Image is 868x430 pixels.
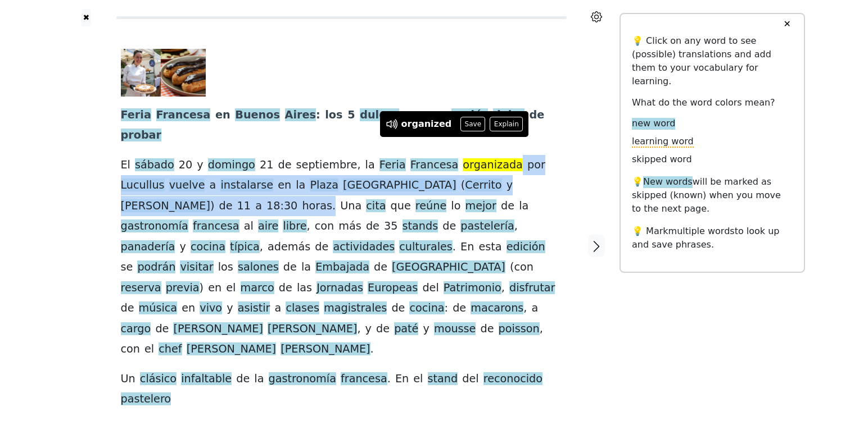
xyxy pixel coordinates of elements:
span: en [278,179,291,193]
span: organizada [463,158,523,172]
span: panadería [121,240,175,254]
span: además [268,240,310,254]
span: instalarse [220,179,273,193]
span: Buenos [235,108,280,122]
span: a [532,301,539,315]
span: dejar [493,108,525,122]
span: y [365,322,372,336]
span: los [218,260,233,275]
span: con [121,342,140,356]
span: de [374,260,387,275]
span: de [278,158,291,172]
span: las [297,281,312,295]
span: gastronomía [121,219,188,234]
span: reserva [121,281,161,295]
span: sábado [135,158,174,172]
span: septiembre [296,158,358,172]
span: cocina [191,240,225,254]
span: de [219,199,233,213]
span: 35 [384,219,397,234]
span: y [423,322,430,336]
span: domingo [208,158,255,172]
span: vivo [200,301,222,315]
span: , [307,219,310,234]
span: el [413,372,423,386]
span: de [236,372,250,386]
span: [PERSON_NAME] [121,199,210,213]
span: [GEOGRAPHIC_DATA] [392,260,505,275]
span: en [182,301,195,315]
span: de [283,260,297,275]
span: los [325,108,342,122]
span: magistrales [324,301,387,315]
span: vuelve [169,179,205,193]
span: la [519,199,528,213]
span: pastelería [460,219,514,234]
button: ✕ [776,14,797,34]
span: , [260,240,263,254]
span: podrán [137,260,175,275]
span: de [481,322,494,336]
span: Feria [379,158,406,172]
span: de [279,281,292,295]
span: de [376,322,390,336]
span: . [332,199,336,213]
span: típica [230,240,260,254]
span: y [507,179,513,193]
span: 5 [347,108,355,122]
span: mejor [465,199,496,213]
span: aire [258,219,278,234]
span: se [121,260,133,275]
span: ) [210,199,215,213]
span: a [255,199,262,213]
span: del [462,372,478,386]
span: y [227,301,233,315]
span: de [155,322,169,336]
span: la [365,158,375,172]
span: Jornadas [317,281,363,295]
span: dulces [360,108,399,122]
span: por [527,158,545,172]
span: El [121,158,130,172]
span: de [442,219,456,234]
span: edición [507,240,545,254]
p: 💡 Click on any word to see (possible) translations and add them to your vocabulary for learning. [632,34,793,88]
span: , [357,158,360,172]
span: en [208,281,221,295]
span: con [514,260,533,275]
span: 21 [260,158,273,172]
span: el [144,342,154,356]
span: reúne [415,199,446,213]
span: ( [510,260,514,275]
span: mousse [434,322,476,336]
p: 💡 Mark to look up and save phrases. [632,225,793,251]
span: que [391,199,411,213]
span: paté [394,322,418,336]
span: de [453,301,466,315]
span: En [395,372,409,386]
span: a [275,301,282,315]
span: podés [451,108,488,122]
span: , [501,281,505,295]
span: culturales [399,240,453,254]
span: Patrimonio [444,281,501,295]
span: marco [241,281,274,295]
span: actividades [333,240,395,254]
button: ✖ [82,9,91,26]
span: , [357,322,360,336]
span: cocina [409,301,444,315]
span: 30 [284,199,297,213]
span: : [316,108,320,122]
span: 11 [237,199,251,213]
span: . [453,240,456,254]
span: al [244,219,254,234]
span: probar [121,129,162,143]
span: [PERSON_NAME] [268,322,357,336]
span: disfrutar [509,281,555,295]
span: macarons [471,301,523,315]
span: esta [478,240,501,254]
img: feria-francesa-2100726.jpg [121,49,206,97]
span: más [338,219,361,234]
div: organized [401,117,452,131]
span: no [432,108,447,122]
